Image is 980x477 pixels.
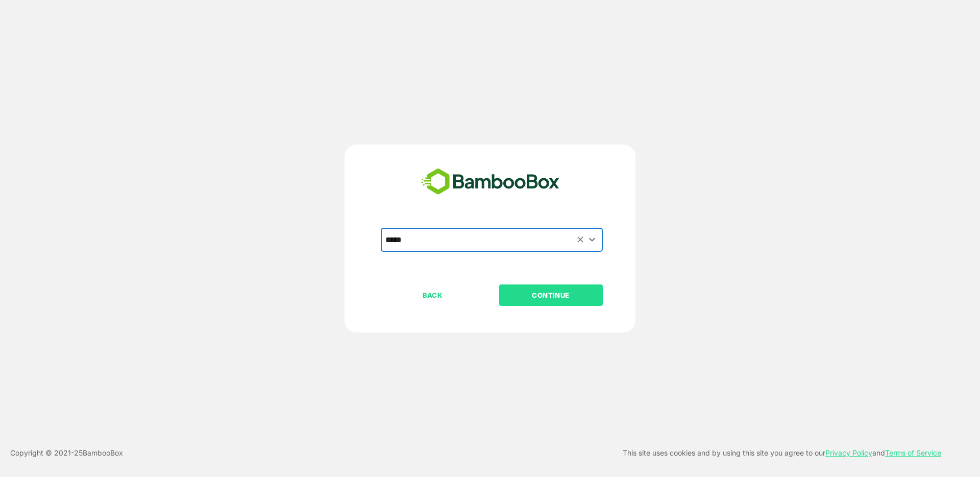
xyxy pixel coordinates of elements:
p: Copyright © 2021- 25 BambooBox [10,447,123,459]
button: Open [585,233,599,247]
button: Clear [575,234,586,246]
a: Terms of Service [885,448,941,457]
button: CONTINUE [499,284,603,306]
button: BACK [381,284,484,306]
p: BACK [382,290,484,301]
a: Privacy Policy [825,448,872,457]
p: CONTINUE [500,290,602,301]
p: This site uses cookies and by using this site you agree to our and [623,447,941,459]
img: bamboobox [415,165,565,199]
